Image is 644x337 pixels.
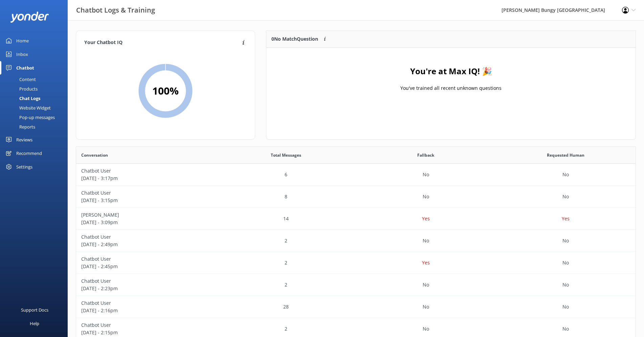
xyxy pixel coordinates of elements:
h3: Chatbot Logs & Training [76,5,155,16]
div: grid [266,48,636,116]
p: [DATE] - 2:45pm [81,263,211,270]
p: No [423,237,429,244]
p: You've trained all recent unknown questions [400,84,502,92]
div: row [76,230,636,252]
p: [DATE] - 2:49pm [81,241,211,248]
p: No [562,281,569,289]
span: Total Messages [271,152,301,158]
p: [DATE] - 2:23pm [81,285,211,292]
div: Reports [4,122,35,132]
div: Settings [16,160,32,174]
p: No [562,325,569,333]
p: 14 [283,215,289,222]
a: Pop-up messages [4,113,68,122]
div: row [76,164,636,186]
p: 0 No Match Question [271,35,318,43]
a: Chat Logs [4,94,68,103]
a: Reports [4,122,68,132]
div: Products [4,84,38,94]
p: No [423,171,429,178]
p: 2 [285,237,287,244]
h4: You're at Max IQ! 🎉 [410,65,492,78]
div: Support Docs [21,303,48,317]
p: [DATE] - 3:15pm [81,197,211,204]
span: Conversation [81,152,108,158]
p: No [562,193,569,200]
p: 6 [285,171,287,178]
p: Yes [422,259,430,266]
p: Chatbot User [81,277,211,285]
p: [DATE] - 2:16pm [81,307,211,314]
div: row [76,296,636,318]
p: No [562,171,569,178]
div: Chatbot [16,61,34,75]
div: Website Widget [4,103,51,113]
p: Chatbot User [81,255,211,263]
a: Products [4,84,68,94]
p: Chatbot User [81,189,211,197]
div: Pop-up messages [4,113,55,122]
div: Recommend [16,146,42,160]
div: row [76,252,636,274]
p: No [423,281,429,289]
h4: Your Chatbot IQ [84,39,240,46]
p: Chatbot User [81,167,211,175]
p: 2 [285,259,287,266]
div: Inbox [16,47,28,61]
a: Website Widget [4,103,68,113]
p: No [423,303,429,311]
p: 2 [285,325,287,333]
img: yonder-white-logo.png [10,12,49,23]
p: [DATE] - 2:15pm [81,329,211,336]
p: [DATE] - 3:17pm [81,175,211,182]
p: Chatbot User [81,299,211,307]
p: 2 [285,281,287,289]
div: Content [4,75,36,84]
div: row [76,274,636,296]
p: No [562,259,569,266]
div: Reviews [16,133,32,146]
p: Yes [422,215,430,222]
div: Chat Logs [4,94,40,103]
span: Requested Human [547,152,584,158]
div: row [76,186,636,208]
p: 8 [285,193,287,200]
p: No [562,303,569,311]
p: No [562,237,569,244]
p: Chatbot User [81,321,211,329]
div: Help [30,317,39,330]
a: Content [4,75,68,84]
p: [DATE] - 3:09pm [81,219,211,226]
p: 28 [283,303,289,311]
p: Chatbot User [81,233,211,241]
p: Yes [562,215,570,222]
div: Home [16,34,29,47]
p: No [423,193,429,200]
p: [PERSON_NAME] [81,211,211,219]
h2: 100 % [152,83,179,99]
span: Fallback [417,152,434,158]
p: No [423,325,429,333]
div: row [76,208,636,230]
